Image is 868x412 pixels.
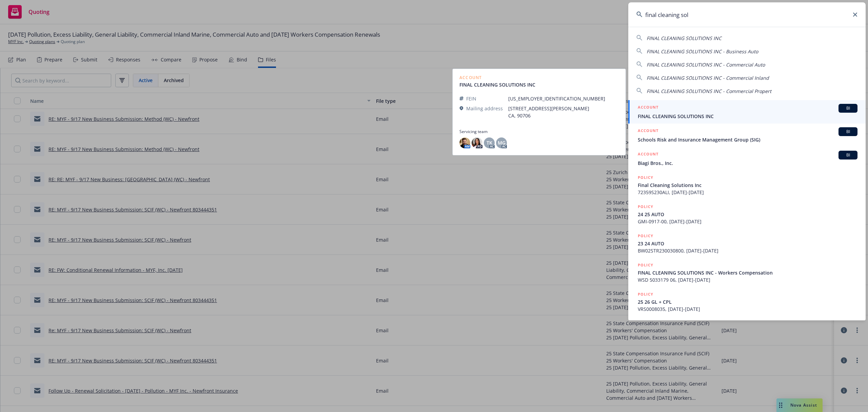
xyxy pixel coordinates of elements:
[638,232,653,239] h5: POLICY
[638,269,857,276] span: FINAL CLEANING SOLUTIONS INC - Workers Compensation
[638,218,857,225] span: GMI-0917-00, [DATE]-[DATE]
[628,229,866,258] a: POLICY23 24 AUTOBW02STR230030800, [DATE]-[DATE]
[638,113,857,120] span: FINAL CLEANING SOLUTIONS INC
[638,174,653,181] h5: POLICY
[841,152,855,158] span: BI
[647,75,769,81] span: FINAL CLEANING SOLUTIONS INC - Commercial Inland
[638,104,658,112] h5: ACCOUNT
[638,291,653,298] h5: POLICY
[841,105,855,111] span: BI
[628,2,866,27] input: Search...
[628,200,866,229] a: POLICY24 25 AUTOGMI-0917-00, [DATE]-[DATE]
[638,203,653,210] h5: POLICY
[638,276,857,283] span: WSD 5033179 06, [DATE]-[DATE]
[647,61,765,68] span: FINAL CLEANING SOLUTIONS INC - Commercial Auto
[628,287,866,316] a: POLICY25 26 GL + CPLVRS0008035, [DATE]-[DATE]
[628,170,866,200] a: POLICYFinal Cleaning Solutions Inc72359S230ALI, [DATE]-[DATE]
[647,48,758,55] span: FINAL CLEANING SOLUTIONS INC - Business Auto
[638,127,658,135] h5: ACCOUNT
[628,124,866,147] a: ACCOUNTBISchools Risk and Insurance Management Group (SIG)
[638,211,857,218] span: 24 25 AUTO
[647,35,722,41] span: FINAL CLEANING SOLUTIONS INC
[638,160,857,167] span: Biagi Bros., Inc.
[628,258,866,287] a: POLICYFINAL CLEANING SOLUTIONS INC - Workers CompensationWSD 5033179 06, [DATE]-[DATE]
[638,136,857,143] span: Schools Risk and Insurance Management Group (SIG)
[638,298,857,305] span: 25 26 GL + CPL
[638,262,653,268] h5: POLICY
[647,88,771,94] span: FINAL CLEANING SOLUTIONS INC - Commercial Propert
[638,189,857,196] span: 72359S230ALI, [DATE]-[DATE]
[638,305,857,313] span: VRS0008035, [DATE]-[DATE]
[638,182,857,189] span: Final Cleaning Solutions Inc
[638,151,658,159] h5: ACCOUNT
[841,129,855,135] span: BI
[638,247,857,254] span: BW02STR230030800, [DATE]-[DATE]
[628,147,866,170] a: ACCOUNTBIBiagi Bros., Inc.
[638,240,857,247] span: 23 24 AUTO
[628,100,866,124] a: ACCOUNTBIFINAL CLEANING SOLUTIONS INC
